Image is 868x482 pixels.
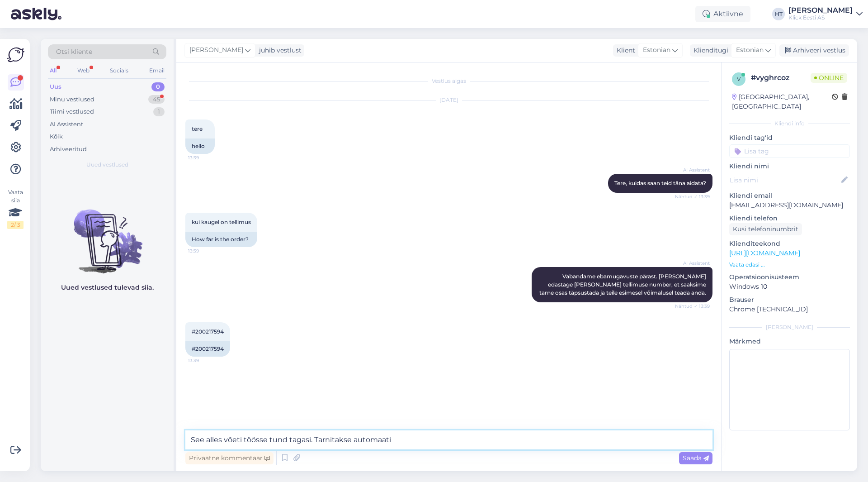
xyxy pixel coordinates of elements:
div: [PERSON_NAME] [788,7,853,14]
div: Privaatne kommentaar [185,452,274,464]
div: Email [147,65,166,76]
div: 2 / 3 [7,221,24,229]
span: Estonian [643,45,670,55]
span: Vabandame ebamugavuste pärast. [PERSON_NAME] edastage [PERSON_NAME] tellimuse number, et saaksime... [539,273,708,296]
span: tere [192,125,203,132]
p: Klienditeekond [729,239,850,248]
div: Kõik [50,132,63,141]
div: AI Assistent [50,120,83,129]
div: 45 [148,95,165,104]
div: juhib vestlust [255,46,302,55]
div: 1 [153,107,165,116]
div: Vaata siia [7,188,24,229]
div: Arhiveeritud [50,145,87,154]
a: [PERSON_NAME]Klick Eesti AS [788,7,863,21]
p: Vaata edasi ... [729,261,850,269]
textarea: See alles võeti töösse tund tagasi. Tarnitakse automaati [185,430,712,449]
div: 0 [151,82,165,91]
p: Windows 10 [729,282,850,291]
p: Märkmed [729,337,850,346]
div: Uus [50,82,61,91]
div: Klienditugi [690,46,728,55]
div: Klick Eesti AS [788,14,853,21]
div: Klient [613,46,635,55]
span: Tere, kuidas saan teid täna aidata? [614,180,706,186]
div: Aktiivne [695,6,750,22]
span: Saada [683,454,709,462]
span: Estonian [736,45,764,55]
div: Kliendi info [729,119,850,128]
img: Askly Logo [7,46,24,63]
p: Kliendi nimi [729,162,850,171]
p: Operatsioonisüsteem [729,272,850,282]
p: Chrome [TECHNICAL_ID] [729,305,850,314]
div: How far is the order? [185,232,257,247]
div: Arhiveeri vestlus [779,44,849,57]
p: Brauser [729,295,850,305]
p: [EMAIL_ADDRESS][DOMAIN_NAME] [729,200,850,210]
span: AI Assistent [676,167,710,173]
p: Kliendi email [729,191,850,200]
div: HT [772,8,785,20]
div: Vestlus algas [185,77,712,85]
div: Minu vestlused [50,95,94,104]
div: [GEOGRAPHIC_DATA], [GEOGRAPHIC_DATA] [732,92,832,111]
div: Tiimi vestlused [50,107,94,116]
span: kui kaugel on tellimus [192,219,251,225]
input: Lisa nimi [730,175,840,185]
span: #200217594 [192,328,224,335]
span: 13:39 [188,357,222,364]
input: Lisa tag [729,144,850,158]
img: No chats [41,193,174,275]
span: Otsi kliente [56,47,92,57]
span: 13:39 [188,154,222,161]
div: # vyghrcoz [751,72,811,83]
div: Socials [108,65,130,76]
div: #200217594 [185,341,230,357]
span: 13:39 [188,248,222,254]
div: [DATE] [185,96,712,104]
a: [URL][DOMAIN_NAME] [729,249,800,257]
p: Uued vestlused tulevad siia. [61,283,154,292]
div: Küsi telefoninumbrit [729,223,802,235]
span: Online [811,73,847,83]
span: AI Assistent [676,260,710,267]
div: All [48,65,58,76]
div: [PERSON_NAME] [729,323,850,331]
span: Nähtud ✓ 13:39 [675,193,710,200]
p: Kliendi telefon [729,214,850,223]
span: Nähtud ✓ 13:39 [675,303,710,310]
p: Kliendi tag'id [729,133,850,143]
span: Uued vestlused [86,161,128,169]
span: [PERSON_NAME] [189,45,243,55]
div: hello [185,138,215,154]
span: v [737,76,741,82]
div: Web [75,65,91,76]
